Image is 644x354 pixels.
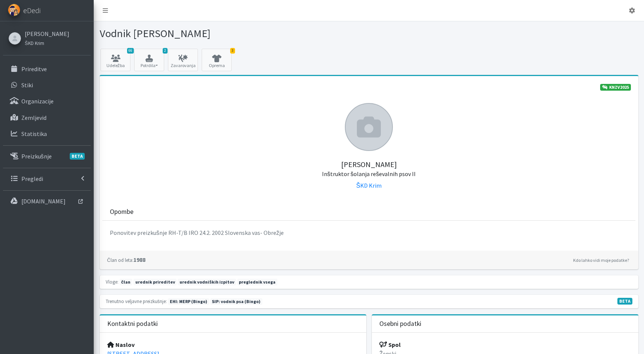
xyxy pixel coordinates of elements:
h5: [PERSON_NAME] [107,151,631,178]
a: 3 Oprema [202,49,232,71]
a: Pregledi [3,171,91,186]
p: Pregledi [21,175,43,182]
strong: 1988 [107,256,145,263]
p: [DOMAIN_NAME] [21,197,66,205]
p: Organizacije [21,97,54,105]
a: [DOMAIN_NAME] [3,194,91,209]
p: Zemljevid [21,114,46,121]
small: Član od leta: [107,257,133,263]
h3: Kontaktni podatki [107,320,158,328]
span: V fazi razvoja [617,298,632,305]
a: Stiki [3,78,91,93]
p: Preizkušnje [21,152,52,160]
h3: Opombe [110,208,133,216]
span: član [120,279,132,285]
span: 66 [127,48,134,54]
span: preglednik vsega [237,279,278,285]
h3: Osebni podatki [379,320,421,328]
a: KNZV2025 [600,84,631,91]
span: urednik vodniških izpitov [178,279,236,285]
a: Kdo lahko vidi moje podatke? [571,256,631,265]
span: Naslednja preizkušnja: jesen 2025 [168,298,209,305]
span: 2 [163,48,168,54]
a: Zemljevid [3,110,91,125]
img: eDedi [8,4,20,16]
small: ŠKD Krim [25,40,44,46]
small: Inštruktor šolanja reševalnih psov II [322,170,416,178]
a: Zavarovanja [168,49,198,71]
p: Statistika [21,130,47,137]
button: 2 Potrdila [134,49,164,71]
span: eDedi [23,5,40,16]
a: Statistika [3,126,91,141]
a: [PERSON_NAME] [25,29,69,38]
a: Organizacije [3,94,91,109]
p: Ponovitev preizkušnje RH-T/B IRO 24.2. 2002 Slovenska vas- Obrežje [110,228,628,237]
a: Prireditve [3,61,91,76]
a: ŠKD Krim [356,182,382,189]
strong: Spol [379,341,401,348]
span: 3 [230,48,235,54]
span: Naslednja preizkušnja: jesen 2027 [210,298,263,305]
strong: Naslov [107,341,135,348]
p: Stiki [21,81,33,89]
span: urednik prireditev [133,279,177,285]
small: Vloge: [106,279,118,285]
p: Prireditve [21,65,47,73]
a: PreizkušnjeBETA [3,149,91,164]
a: ŠKD Krim [25,38,69,47]
span: BETA [70,153,85,160]
small: Trenutno veljavne preizkušnje: [106,298,167,304]
h1: Vodnik [PERSON_NAME] [100,27,366,40]
a: 66 Udeležba [100,49,130,71]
